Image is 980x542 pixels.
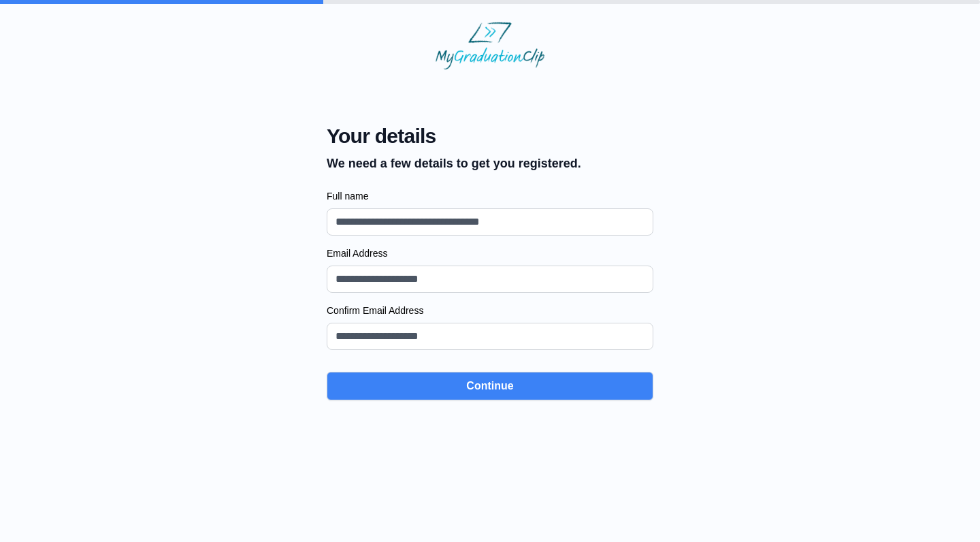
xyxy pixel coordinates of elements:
img: MyGraduationClip [436,22,544,69]
label: Full name [327,189,653,203]
p: We need a few details to get you registered. [327,154,581,173]
button: Continue [327,372,653,400]
span: Your details [327,124,581,148]
label: Email Address [327,246,653,260]
label: Confirm Email Address [327,304,653,317]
